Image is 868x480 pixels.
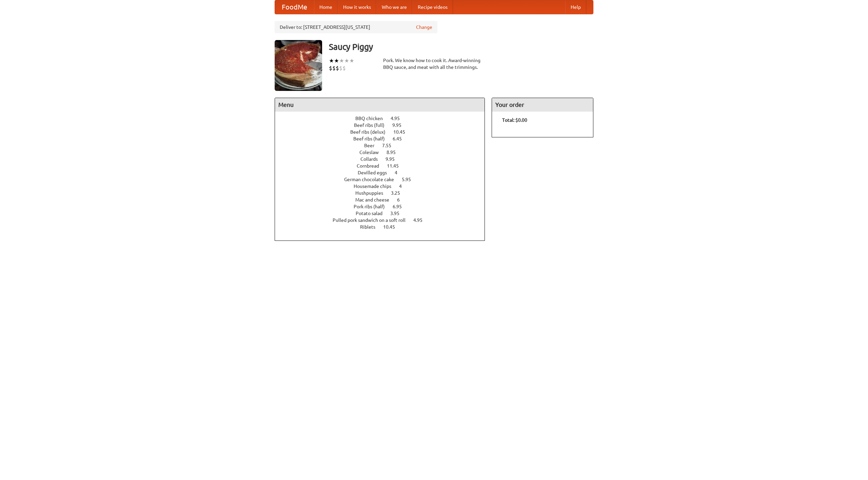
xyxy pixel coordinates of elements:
li: $ [336,64,339,72]
a: Help [565,0,586,14]
span: Riblets [360,224,382,230]
li: ★ [329,57,334,64]
span: Housemade chips [354,184,398,189]
a: How it works [338,0,376,14]
span: 6.95 [393,204,409,209]
a: Potato salad 3.95 [356,211,412,216]
span: 10.45 [393,129,412,135]
span: 9.95 [386,156,401,162]
a: Pork ribs (half) 6.95 [354,204,414,209]
span: Pulled pork sandwich on a soft roll [333,217,412,223]
span: 6 [397,197,407,203]
a: Riblets 10.45 [360,224,408,230]
li: ★ [334,57,339,64]
span: 11.45 [387,163,406,169]
span: Beer [364,143,381,148]
span: Devilled eggs [358,170,394,175]
span: Mac and cheese [355,197,396,203]
span: 5.95 [402,177,418,182]
span: Beef ribs (half) [353,136,392,141]
span: Pork ribs (half) [354,204,392,209]
a: Beef ribs (delux) 10.45 [350,129,418,135]
a: BBQ chicken 4.95 [355,116,412,121]
a: Change [416,24,432,31]
div: Pork. We know how to cook it. Award-winning BBQ sauce, and meat with all the trimmings. [383,57,485,71]
span: 9.95 [392,122,408,128]
span: Beef ribs (full) [354,122,391,128]
h4: Your order [492,98,593,112]
li: $ [342,64,346,72]
a: Collards 9.95 [360,156,407,162]
a: FoodMe [275,0,314,14]
span: Potato salad [356,211,389,216]
span: 4 [399,184,409,189]
li: ★ [344,57,349,64]
li: $ [332,64,336,72]
a: Hushpuppies 3.25 [355,190,413,196]
span: 3.25 [391,190,407,196]
a: Pulled pork sandwich on a soft roll 4.95 [333,217,435,223]
span: 4.95 [413,217,429,223]
span: 4.95 [391,116,407,121]
a: German chocolate cake 5.95 [344,177,423,182]
img: angular.jpg [275,40,322,91]
a: Devilled eggs 4 [358,170,410,175]
span: 3.95 [390,211,406,216]
h3: Saucy Piggy [329,40,593,54]
span: 4 [395,170,404,175]
a: Cornbread 11.45 [357,163,411,169]
span: Collards [360,156,384,162]
span: 8.95 [387,150,402,155]
li: $ [339,64,342,72]
a: Housemade chips 4 [354,184,414,189]
a: Who we are [376,0,412,14]
span: Cornbread [357,163,386,169]
div: Deliver to: [STREET_ADDRESS][US_STATE] [275,21,437,33]
span: German chocolate cake [344,177,401,182]
a: Coleslaw 8.95 [359,150,408,155]
span: BBQ chicken [355,116,390,121]
li: $ [329,64,332,72]
a: Beef ribs (half) 6.45 [353,136,414,141]
a: Recipe videos [412,0,453,14]
li: ★ [339,57,344,64]
span: 6.45 [393,136,409,141]
li: ★ [349,57,354,64]
b: Total: $0.00 [502,117,527,123]
span: Hushpuppies [355,190,390,196]
a: Home [314,0,338,14]
span: 7.55 [382,143,398,148]
a: Mac and cheese 6 [355,197,412,203]
span: 10.45 [383,224,402,230]
a: Beef ribs (full) 9.95 [354,122,414,128]
h4: Menu [275,98,485,112]
span: Beef ribs (delux) [350,129,392,135]
span: Coleslaw [359,150,386,155]
a: Beer 7.55 [364,143,404,148]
